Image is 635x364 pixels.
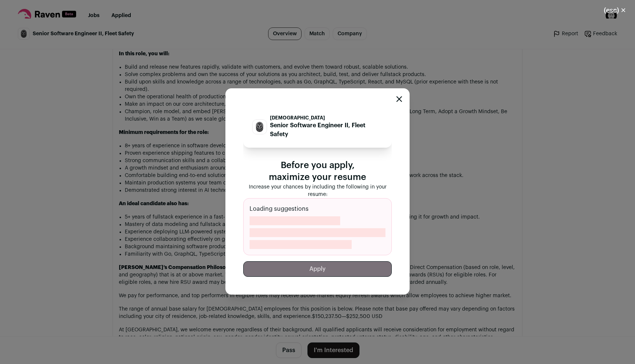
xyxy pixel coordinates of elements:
[270,121,383,139] p: Senior Software Engineer II, Fleet Safety
[253,120,267,134] img: f3d5d0fa5e81f1c40eef72acec6f04c076c8df624c75215ce6affc40ebb62c96.jpg
[243,160,392,183] p: Before you apply, maximize your resume
[270,115,383,121] p: [DEMOGRAPHIC_DATA]
[396,96,402,102] button: Close modal
[243,183,392,198] p: Increase your chances by including the following in your resume:
[595,2,635,19] button: Close modal
[243,198,392,255] div: Loading suggestions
